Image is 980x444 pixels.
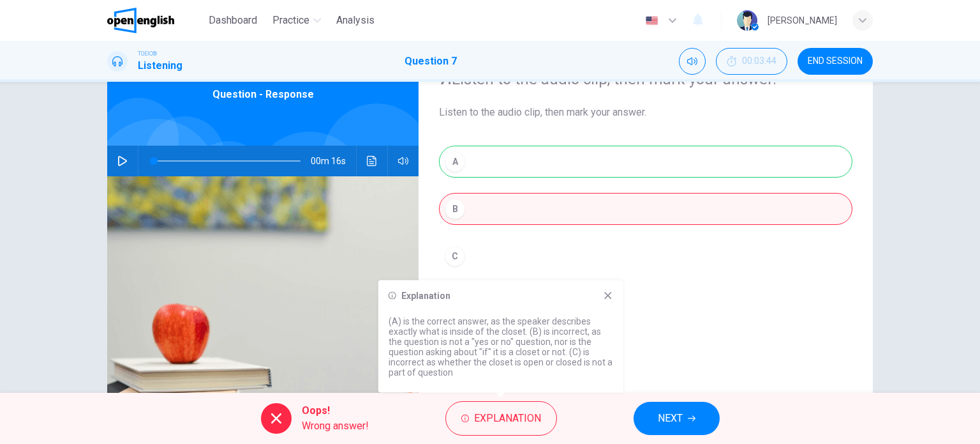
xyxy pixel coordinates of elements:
[439,105,852,120] span: Listen to the audio clip, then mark your answer.
[716,48,787,75] div: Hide
[138,58,182,73] h1: Listening
[107,8,174,33] img: OpenEnglish logo
[336,13,375,28] span: Analysis
[658,410,683,427] span: NEXT
[212,87,314,102] span: Question - Response
[138,49,157,58] span: TOEIC®
[768,13,837,28] div: [PERSON_NAME]
[679,48,706,75] div: Mute
[644,16,660,26] img: en
[311,146,356,176] span: 00m 16s
[209,13,257,28] span: Dashboard
[401,291,450,301] h6: Explanation
[808,56,863,66] span: END SESSION
[474,410,541,427] span: Explanation
[742,56,776,66] span: 00:03:44
[302,418,369,434] span: Wrong answer!
[737,10,757,31] img: Profile picture
[362,146,382,176] button: Click to see the audio transcription
[302,403,369,418] span: Oops!
[405,54,457,69] h1: Question 7
[389,316,613,378] p: (A) is the correct answer, as the speaker describes exactly what is inside of the closet. (B) is ...
[272,13,309,28] span: Practice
